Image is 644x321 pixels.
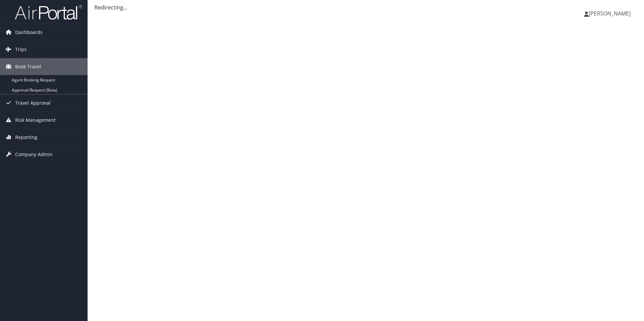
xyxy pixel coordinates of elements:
div: Redirecting... [94,3,637,11]
span: Reporting [15,129,37,146]
span: Dashboards [15,24,42,41]
span: Travel Approval [15,95,51,111]
span: Company Admin [15,146,53,163]
span: Risk Management [15,112,56,129]
span: Book Travel [15,58,41,75]
span: [PERSON_NAME] [589,10,631,17]
a: [PERSON_NAME] [584,3,637,24]
span: Trips [15,41,27,58]
img: airportal-logo.png [15,4,82,20]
